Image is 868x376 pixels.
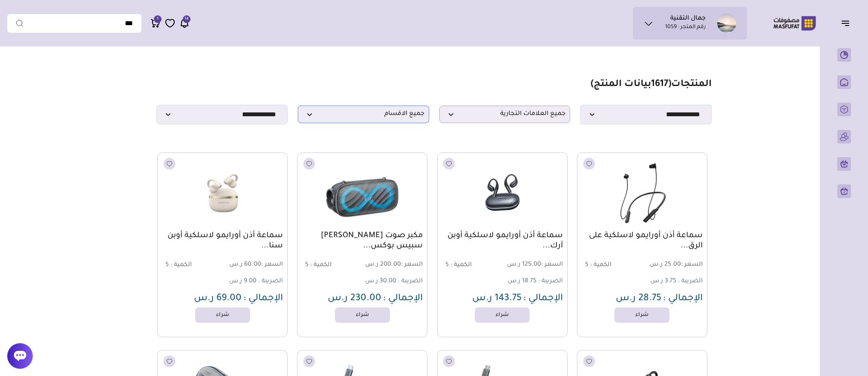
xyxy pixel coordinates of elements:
span: 5 [445,262,449,269]
span: 30.00 ر.س [365,278,396,285]
span: 143.75 ر.س [472,294,522,304]
img: 2025-09-10-68c1aa3f1323b.png [302,157,422,229]
span: الضريبة : [678,278,703,285]
span: 28.75 ر.س [616,294,661,304]
span: 60.00 ر.س [223,261,283,269]
span: 18.75 ر.س [508,278,536,285]
a: شراء [614,307,669,323]
p: رقم المتجر : 1059 [665,23,706,32]
span: الكمية : [450,262,472,269]
span: 1 [157,15,159,23]
img: 20250910151406478685.png [162,157,283,229]
a: شراء [475,307,530,323]
span: الإجمالي : [383,294,423,304]
a: سماعة أذن أورايمو لاسلكية أوبن آرك... [442,231,563,251]
span: الضريبة : [258,278,283,285]
span: 69.00 ر.س [194,294,242,304]
span: 25.00 ر.س [643,261,703,269]
span: 5 [165,262,169,269]
span: السعر : [261,261,283,268]
span: 9.00 ر.س [229,278,257,285]
span: الكمية : [590,262,611,269]
a: 14 [179,18,190,29]
p: جميع العلامات التجارية [439,106,571,123]
a: شراء [195,307,250,323]
span: الكمية : [170,262,192,269]
span: 125.00 ر.س [503,261,563,269]
img: Logo [767,15,822,32]
span: 230.00 ر.س [328,294,381,304]
span: الضريبة : [538,278,563,285]
span: السعر : [681,261,703,268]
img: 20250910151428602614.png [582,157,702,229]
span: الضريبة : [398,278,423,285]
a: 1 [150,18,161,29]
h1: جمال التقنية [670,15,706,23]
h1: المنتجات [591,79,712,91]
span: السعر : [401,261,423,268]
span: الإجمالي : [663,294,703,304]
p: جميع الاقسام [298,106,429,123]
img: جمال التقنية [717,14,736,33]
span: 5 [585,262,588,269]
span: 1617 [651,80,668,90]
span: الإجمالي : [523,294,563,304]
span: 14 [185,15,189,23]
a: سماعة أذن أورايمو لاسلكية على الرق... [582,231,703,251]
a: مكبر صوت [PERSON_NAME] سبيس بوكس... [302,231,423,251]
a: سماعة أذن أورايمو لاسلكية أوبن سنا... [162,231,283,251]
span: السعر : [541,261,563,268]
span: ( بيانات المنتج) [591,80,671,90]
span: جميع الاقسام [303,110,424,118]
span: 200.00 ر.س [363,261,423,269]
img: 20250910151422978062.png [442,157,562,229]
span: 5 [305,262,309,269]
span: الإجمالي : [243,294,283,304]
span: 3.75 ر.س [650,278,676,285]
a: شراء [335,307,390,323]
span: الكمية : [310,262,332,269]
span: جميع العلامات التجارية [444,110,566,118]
